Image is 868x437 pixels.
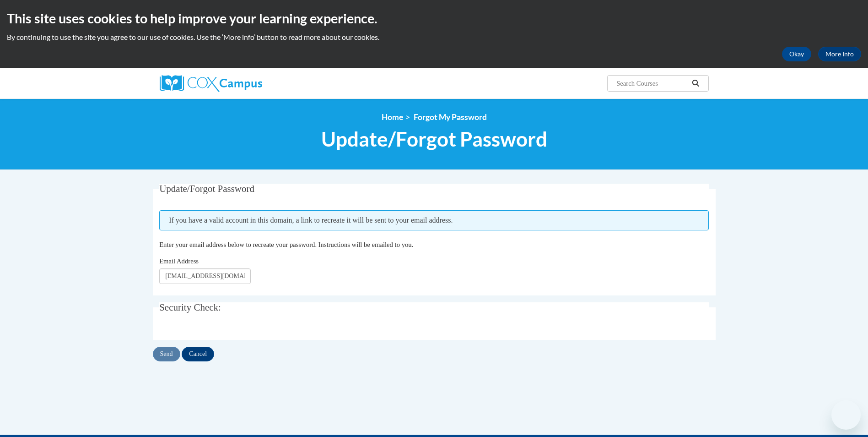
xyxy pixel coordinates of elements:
[159,241,413,248] span: Enter your email address below to recreate your password. Instructions will be emailed to you.
[160,75,334,92] a: Cox Campus
[159,257,199,265] span: Email Address
[382,112,403,122] a: Home
[7,32,861,42] p: By continuing to use the site you agree to our use of cookies. Use the ‘More info’ button to read...
[7,9,861,27] h2: This site uses cookies to help improve your learning experience.
[831,400,861,430] iframe: Button to launch messaging window
[782,47,811,61] button: Okay
[182,347,214,361] input: Cancel
[414,112,487,122] span: Forgot My Password
[615,78,689,89] input: Search Courses
[159,268,251,284] input: Email
[818,47,861,61] a: More Info
[689,78,702,89] button: Search
[159,183,254,194] span: Update/Forgot Password
[159,302,221,313] span: Security Check:
[160,75,262,92] img: Cox Campus
[321,127,547,151] span: Update/Forgot Password
[159,210,709,230] span: If you have a valid account in this domain, a link to recreate it will be sent to your email addr...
